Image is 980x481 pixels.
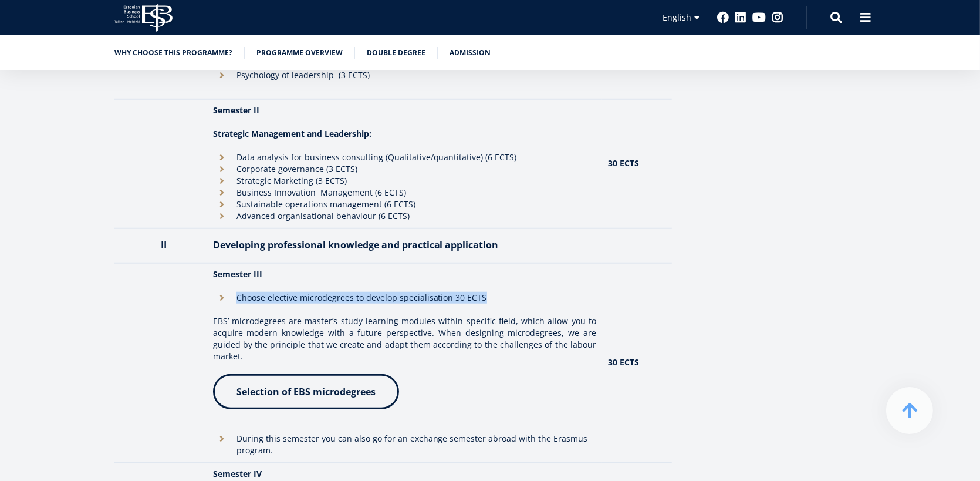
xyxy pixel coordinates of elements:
[608,157,639,169] strong: 30 ECTS
[367,47,425,59] a: Double Degree
[213,292,596,304] li: Choose elective microdegrees to develop specialisation 30 ECTS
[213,268,262,280] strong: Semester III
[213,468,262,479] strong: Semester IV
[236,385,376,398] span: Selection of EBS microdegrees
[207,228,602,263] th: Developing professional knowledge and practical application
[3,164,11,171] input: MA in International Management
[213,128,371,139] strong: Strategic Management and Leadership:
[213,163,596,175] li: Corporate governance (3 ECTS)
[717,12,729,23] a: Facebook
[213,315,596,362] p: EBS’ microdegrees are master’s study learning modules within specific field, which allow you to a...
[256,47,343,59] a: Programme overview
[213,210,596,222] li: Advanced organisational behaviour (6 ECTS)
[213,152,596,163] li: Data analysis for business consulting (Qualitative/quantitative) (6 ECTS)
[114,47,232,59] a: Why choose this programme?
[114,228,207,263] th: II
[213,374,399,409] a: Selection of EBS microdegrees
[213,105,259,116] strong: Semester II
[213,69,596,81] li: Psychology of leadership (3 ECTS)
[213,199,596,210] li: Sustainable operations management (6 ECTS)
[213,187,596,199] li: Business Innovation Management (6 ECTS)
[450,47,491,59] a: Admission
[735,12,746,23] a: Linkedin
[772,12,783,23] a: Instagram
[213,175,596,187] li: Strategic Marketing (3 ECTS)
[608,356,639,368] strong: 30 ECTS
[213,433,596,456] li: During this semester you can also go for an exchange semester abroad with the Erasmus program.
[752,12,766,23] a: Youtube
[13,163,130,174] span: MA in International Management
[279,1,316,11] span: Last Name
